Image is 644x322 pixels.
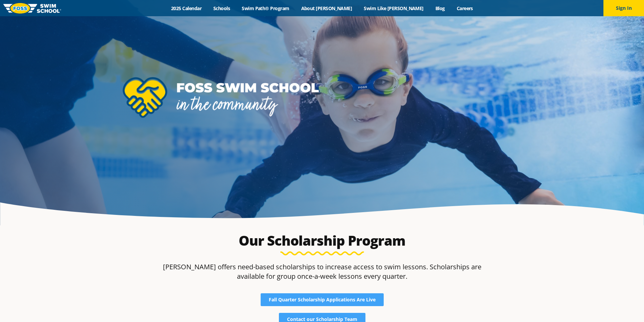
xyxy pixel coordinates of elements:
[287,317,357,322] span: Contact our Scholarship Team
[163,262,482,281] p: [PERSON_NAME] offers need-based scholarships to increase access to swim lessons. Scholarships are...
[261,293,384,306] a: Fall Quarter Scholarship Applications Are Live
[163,232,482,249] h2: Our Scholarship Program
[165,5,208,11] a: 2025 Calendar
[208,5,236,11] a: Schools
[295,5,358,11] a: About [PERSON_NAME]
[236,5,295,11] a: Swim Path® Program
[3,3,61,14] img: FOSS Swim School Logo
[269,297,376,302] span: Fall Quarter Scholarship Applications Are Live
[451,5,479,11] a: Careers
[358,5,430,11] a: Swim Like [PERSON_NAME]
[429,5,451,11] a: Blog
